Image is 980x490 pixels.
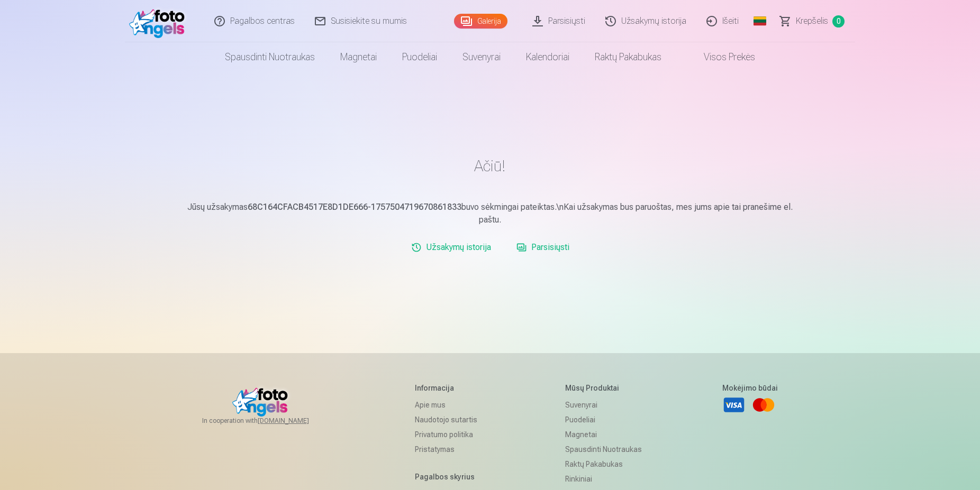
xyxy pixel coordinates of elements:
[248,202,461,212] b: 68C164CFACB4517E8D1DE666-1757504719670861833
[181,201,799,226] p: Jūsų užsakymas buvo sėkmingai pateiktas.\nKai užsakymas bus paruoštas, mes jums apie tai pranešim...
[565,427,642,442] a: Magnetai
[181,156,799,175] h1: Ačiū!
[565,457,642,471] a: Raktų pakabukas
[513,42,582,72] a: Kalendoriai
[582,42,674,72] a: Raktų pakabukas
[450,42,513,72] a: Suvenyrai
[722,393,746,417] a: Visa
[415,383,485,393] h5: Informacija
[565,442,642,457] a: Spausdinti nuotraukas
[258,417,334,425] a: [DOMAIN_NAME]
[796,15,828,27] span: Krepšelis
[415,427,485,442] a: Privatumo politika
[129,4,190,38] img: /fa2
[565,471,642,486] a: Rinkiniai
[752,393,775,417] a: Mastercard
[565,412,642,427] a: Puodeliai
[454,14,507,29] a: Galerija
[328,42,389,72] a: Magnetai
[415,442,485,457] a: Pristatymas
[832,15,845,27] span: 0
[415,412,485,427] a: Naudotojo sutartis
[202,417,334,425] span: In cooperation with
[407,237,495,258] a: Užsakymų istorija
[389,42,450,72] a: Puodeliai
[415,397,485,412] a: Apie mus
[674,42,768,72] a: Visos prekės
[565,383,642,393] h5: Mūsų produktai
[415,471,485,482] h5: Pagalbos skyrius
[212,42,328,72] a: Spausdinti nuotraukas
[565,397,642,412] a: Suvenyrai
[512,237,574,258] a: Parsisiųsti
[722,383,778,393] h5: Mokėjimo būdai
